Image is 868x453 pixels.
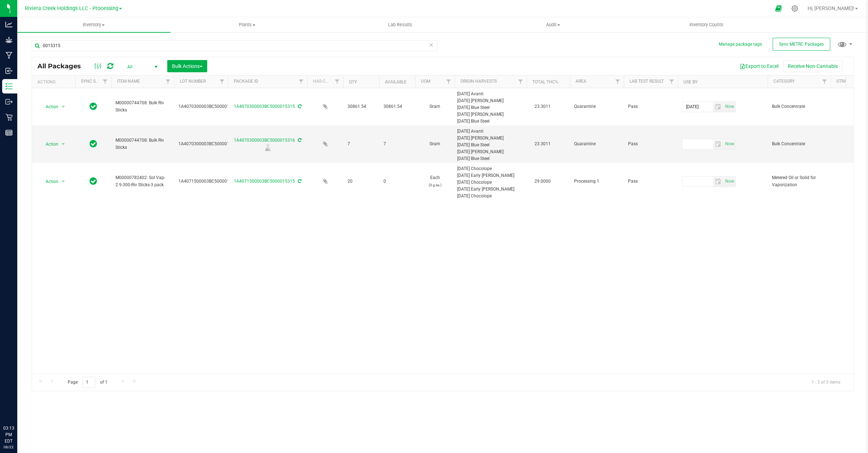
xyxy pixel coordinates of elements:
a: Strain [836,79,851,84]
span: 1A4071500003BC5000011449 [178,178,240,185]
th: Has COA [307,75,343,88]
div: [DATE] Chocolope [457,193,524,200]
span: 1A4070300003BC5000015315 [178,103,240,110]
inline-svg: Reports [5,129,13,136]
span: Plants [171,22,323,28]
span: M00000782402: Sol Vap-2.9-300-Riv Sticks-3 pack [115,174,170,188]
span: select [713,139,723,149]
span: In Sync [90,101,97,111]
a: Lab Results [323,17,477,32]
span: 30861.54 [347,103,375,110]
span: Gram [419,103,450,110]
iframe: Resource center [7,395,29,417]
button: Sync METRC Packages [773,38,830,51]
span: In Sync [90,139,97,149]
a: Item Name [117,79,140,84]
span: All Packages [37,62,88,70]
a: Filter [612,75,624,88]
a: Filter [216,75,228,88]
span: Hi, [PERSON_NAME]! [808,5,854,11]
span: Set Current date [723,176,736,187]
span: Bulk Actions [172,63,203,69]
span: Inventory [17,22,171,28]
div: Lab Sample [227,144,308,151]
span: Processing 1 [574,178,619,185]
span: Action [39,102,59,112]
span: Pass [628,103,673,110]
a: Total THC% [532,79,558,84]
a: Filter [443,75,455,88]
span: Each [419,174,450,188]
button: Manage package tags [719,41,762,47]
div: [DATE] [PERSON_NAME] [457,148,524,155]
span: Open Ecommerce Menu [771,1,787,15]
a: Package ID [234,79,258,84]
inline-svg: Inbound [5,67,13,74]
span: Action [39,139,59,149]
div: [DATE] Chocolope [457,179,524,186]
span: Pass [628,178,673,185]
span: 23.3011 [531,139,554,149]
div: [DATE] Blue Steel [457,142,524,148]
inline-svg: Analytics [5,21,13,28]
span: select [59,139,68,149]
a: Audit [477,17,630,32]
span: Bulk Concentrate [772,103,826,110]
span: 20 [347,178,375,185]
div: [DATE] Avanti [457,128,524,135]
div: [DATE] [PERSON_NAME] [457,97,524,104]
span: Riviera Creek Holdings LLC - Processing [25,5,118,12]
p: (3 g ea.) [419,182,450,188]
span: Action [39,177,59,187]
span: Clear [429,40,434,50]
span: Sync from Compliance System [297,138,301,143]
a: Filter [666,75,678,88]
div: Actions [37,79,72,84]
span: 1A4070300003BC5000015315 [178,141,240,147]
span: select [59,102,68,112]
span: 1 - 3 of 3 items [806,377,846,388]
span: Metered Oil or Solid for Vaporization [772,174,826,188]
a: Lot Number [180,79,206,84]
span: Quarantine [574,103,619,110]
inline-svg: Manufacturing [5,52,13,59]
inline-svg: Retail [5,114,13,121]
div: [DATE] Blue Steel [457,155,524,162]
span: Sync METRC Packages [779,42,824,47]
div: [DATE] Blue Steel [457,104,524,111]
span: Quarantine [574,141,619,147]
a: Sync Status [81,79,109,84]
span: In Sync [90,176,97,186]
a: Plants [171,17,324,32]
a: Filter [162,75,174,88]
input: Search Package ID, Item Name, SKU, Lot or Part Number... [32,40,437,51]
a: 1A4070300003BC5000015315 [234,104,295,109]
span: 29.0000 [531,176,554,187]
a: Filter [99,75,111,88]
span: Lab Results [378,22,422,28]
a: Lab Test Result [630,79,664,84]
span: Page of 1 [62,377,113,388]
a: Origin Harvests [460,79,497,84]
input: 1 [82,377,95,388]
span: select [59,177,68,187]
div: [DATE] Early [PERSON_NAME] [457,186,524,193]
span: Pass [628,141,673,147]
a: Qty [349,79,357,84]
a: Filter [819,75,831,88]
span: select [713,177,723,187]
button: Export to Excel [735,60,783,72]
a: Filter [515,75,527,88]
div: [DATE] Avanti [457,91,524,97]
p: 08/22 [3,444,14,450]
span: select [713,102,723,112]
span: 30861.54 [383,103,411,110]
span: 23.3011 [531,101,554,112]
a: Use By [683,79,697,84]
span: select [723,139,735,149]
a: UOM [421,79,430,84]
div: [DATE] [PERSON_NAME] [457,135,524,142]
button: Receive Non-Cannabis [783,60,842,72]
div: [DATE] Chocolope [457,165,524,172]
a: Available [385,79,406,84]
